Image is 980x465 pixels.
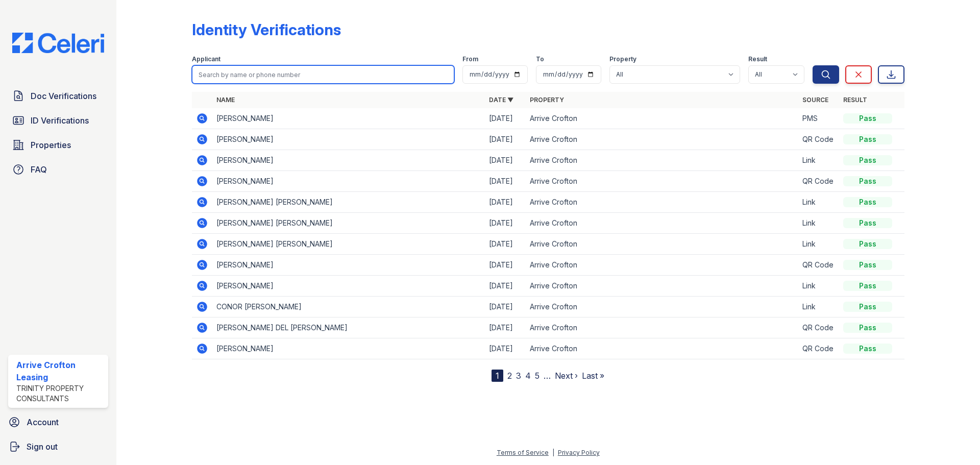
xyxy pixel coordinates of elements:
[485,129,526,150] td: [DATE]
[485,213,526,234] td: [DATE]
[798,317,839,338] td: QR Code
[526,255,798,276] td: Arrive Crofton
[462,55,478,63] label: From
[485,171,526,192] td: [DATE]
[843,323,892,333] div: Pass
[31,90,96,102] span: Doc Verifications
[497,449,549,456] a: Terms of Service
[525,371,531,381] a: 4
[27,416,59,428] span: Account
[843,176,892,186] div: Pass
[798,192,839,213] td: Link
[526,234,798,255] td: Arrive Crofton
[16,359,104,383] div: Arrive Crofton Leasing
[843,239,892,249] div: Pass
[843,281,892,291] div: Pass
[535,371,540,381] a: 5
[843,197,892,207] div: Pass
[212,108,485,129] td: [PERSON_NAME]
[216,96,235,104] a: Name
[485,192,526,213] td: [DATE]
[516,371,521,381] a: 3
[748,55,767,63] label: Result
[798,150,839,171] td: Link
[798,171,839,192] td: QR Code
[526,338,798,359] td: Arrive Crofton
[212,171,485,192] td: [PERSON_NAME]
[8,110,108,131] a: ID Verifications
[8,86,108,106] a: Doc Verifications
[8,135,108,155] a: Properties
[798,338,839,359] td: QR Code
[526,317,798,338] td: Arrive Crofton
[485,108,526,129] td: [DATE]
[526,171,798,192] td: Arrive Crofton
[526,108,798,129] td: Arrive Crofton
[555,371,578,381] a: Next ›
[192,55,220,63] label: Applicant
[485,297,526,317] td: [DATE]
[31,114,89,127] span: ID Verifications
[485,150,526,171] td: [DATE]
[798,255,839,276] td: QR Code
[802,96,828,104] a: Source
[485,234,526,255] td: [DATE]
[31,163,47,176] span: FAQ
[4,33,112,53] img: CE_Logo_Blue-a8612792a0a2168367f1c8372b55b34899dd931a85d93a1a3d3e32e68fde9ad4.png
[212,297,485,317] td: CONOR [PERSON_NAME]
[582,371,604,381] a: Last »
[212,255,485,276] td: [PERSON_NAME]
[485,276,526,297] td: [DATE]
[526,129,798,150] td: Arrive Crofton
[530,96,564,104] a: Property
[843,260,892,270] div: Pass
[798,276,839,297] td: Link
[609,55,636,63] label: Property
[212,150,485,171] td: [PERSON_NAME]
[526,213,798,234] td: Arrive Crofton
[485,317,526,338] td: [DATE]
[526,276,798,297] td: Arrive Crofton
[212,234,485,255] td: [PERSON_NAME] [PERSON_NAME]
[843,344,892,354] div: Pass
[798,234,839,255] td: Link
[552,449,554,456] div: |
[843,302,892,312] div: Pass
[798,129,839,150] td: QR Code
[212,213,485,234] td: [PERSON_NAME] [PERSON_NAME]
[212,317,485,338] td: [PERSON_NAME] DEL [PERSON_NAME]
[4,436,112,457] a: Sign out
[526,192,798,213] td: Arrive Crofton
[212,338,485,359] td: [PERSON_NAME]
[212,129,485,150] td: [PERSON_NAME]
[843,96,867,104] a: Result
[192,65,454,84] input: Search by name or phone number
[212,276,485,297] td: [PERSON_NAME]
[27,440,58,453] span: Sign out
[507,371,512,381] a: 2
[485,255,526,276] td: [DATE]
[526,297,798,317] td: Arrive Crofton
[16,383,104,404] div: Trinity Property Consultants
[8,159,108,180] a: FAQ
[798,297,839,317] td: Link
[843,134,892,144] div: Pass
[492,370,503,382] div: 1
[843,155,892,165] div: Pass
[798,213,839,234] td: Link
[489,96,513,104] a: Date ▼
[4,412,112,432] a: Account
[31,139,71,151] span: Properties
[526,150,798,171] td: Arrive Crofton
[558,449,600,456] a: Privacy Policy
[536,55,544,63] label: To
[485,338,526,359] td: [DATE]
[192,20,341,39] div: Identity Verifications
[843,113,892,124] div: Pass
[544,370,551,382] span: …
[798,108,839,129] td: PMS
[843,218,892,228] div: Pass
[212,192,485,213] td: [PERSON_NAME] [PERSON_NAME]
